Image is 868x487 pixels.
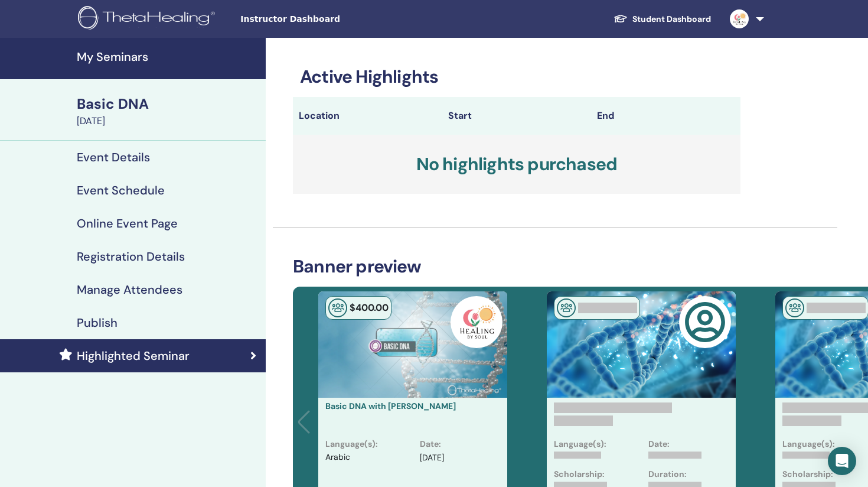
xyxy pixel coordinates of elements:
[350,301,389,314] span: $ 400 .00
[420,452,444,464] p: [DATE]
[554,438,606,450] p: Language(s):
[325,438,378,450] p: Language(s) :
[325,452,350,483] p: Arabic
[293,97,442,135] th: Location
[293,135,740,194] h3: No highlights purchased
[240,13,417,25] span: Instructor Dashboard
[420,438,441,450] p: Date :
[785,298,804,317] img: In-Person Seminar
[782,468,833,480] p: Scholarship:
[684,301,726,343] img: user-circle-regular.svg
[648,438,670,450] p: Date:
[293,66,740,87] h3: Active Highlights
[442,97,592,135] th: Start
[451,296,502,348] img: default.jpg
[77,216,178,230] h4: Online Event Page
[77,114,259,128] div: [DATE]
[77,94,259,114] div: Basic DNA
[614,14,628,24] img: graduation-cap-white.svg
[325,401,456,411] a: Basic DNA with [PERSON_NAME]
[554,468,605,480] p: Scholarship:
[782,438,835,450] p: Language(s):
[591,97,740,135] th: End
[730,9,749,28] img: default.jpg
[328,298,347,317] img: In-Person Seminar
[648,468,687,480] p: Duration:
[78,6,219,33] img: logo.png
[828,447,856,475] div: Open Intercom Messenger
[557,298,576,317] img: In-Person Seminar
[77,349,190,363] h4: Highlighted Seminar
[77,50,259,64] h4: My Seminars
[77,316,118,330] h4: Publish
[70,94,266,128] a: Basic DNA[DATE]
[77,283,182,297] h4: Manage Attendees
[604,8,720,30] a: Student Dashboard
[77,183,165,197] h4: Event Schedule
[77,150,150,164] h4: Event Details
[77,249,185,264] h4: Registration Details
